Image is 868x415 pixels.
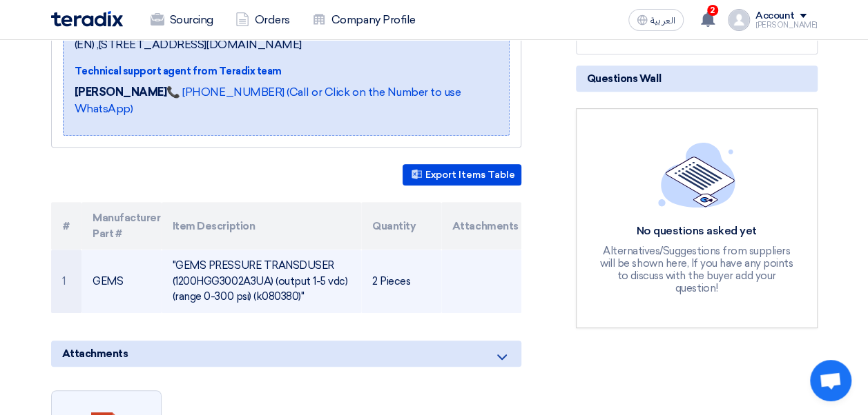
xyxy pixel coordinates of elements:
[162,250,361,313] td: "GEMS PRESSURE TRANSDUSER (1200HGG3002A3UA) (output 1-5 vdc) (range 0-300 psi) (k080380)"
[587,71,661,86] span: Questions Wall
[755,21,818,29] div: [PERSON_NAME]
[81,250,162,313] td: GEMS
[403,164,521,185] button: Export Items Table
[162,202,361,250] th: Item Description
[755,10,795,22] div: Account
[81,202,162,250] th: Manufacturer Part #
[224,5,301,35] a: Orders
[361,250,441,313] td: 2 Pieces
[441,202,521,250] th: Attachments
[596,245,798,294] div: Alternatives/Suggestions from suppliers will be shown here, If you have any points to discuss wit...
[728,9,750,31] img: profile_test.png
[658,142,735,207] img: empty_state_list.svg
[810,360,851,401] div: Open chat
[75,85,167,99] strong: [PERSON_NAME]
[707,5,718,16] span: 2
[361,202,441,250] th: Quantity
[62,346,128,361] span: Attachments
[75,85,461,115] a: 📞 [PHONE_NUMBER] (Call or Click on the Number to use WhatsApp)
[51,250,82,313] td: 1
[51,11,123,27] img: Teradix logo
[139,5,224,35] a: Sourcing
[51,202,82,250] th: #
[301,5,427,35] a: Company Profile
[596,224,798,239] div: No questions asked yet
[75,64,498,79] div: Technical support agent from Teradix team
[628,9,684,31] button: العربية
[650,16,675,26] span: العربية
